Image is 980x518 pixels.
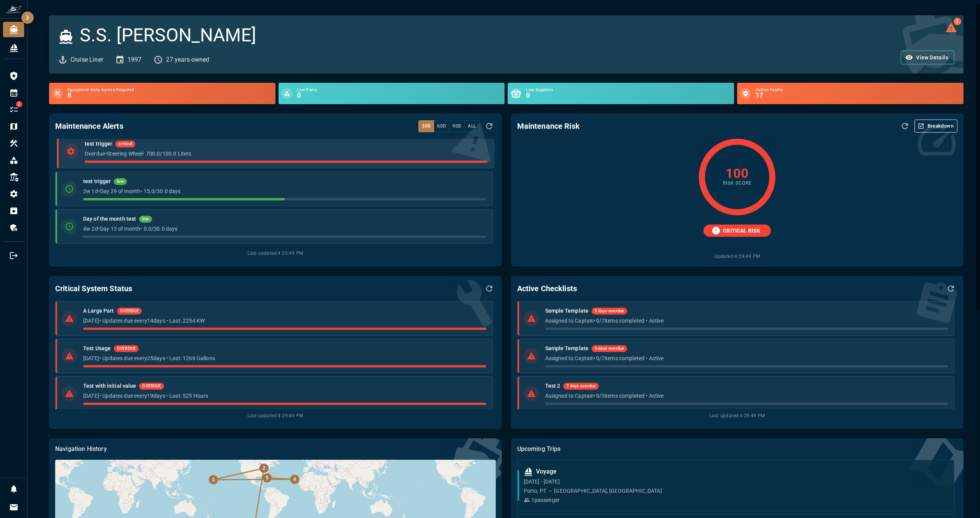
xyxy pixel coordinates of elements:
[3,203,24,218] div: Archived
[83,354,486,362] p: [DATE] • Updates due every 25 days • Last: 1266 Gallons
[718,227,765,235] span: CRITICAL RISK
[83,177,111,186] h6: test trigger
[3,85,24,100] li: Calendar
[83,382,136,390] h6: Test with initial value
[545,317,948,325] p: Assigned to Captain • 0 / 7 items completed • Active
[209,475,218,484] div: 3
[6,500,21,515] button: Invitations
[67,92,272,99] h6: 8
[85,140,112,148] h6: test trigger
[434,120,449,132] button: 60d
[723,180,752,187] span: Risk Score
[55,412,495,420] span: Last updated: 4:29:49 PM
[3,119,24,134] div: Trips
[262,473,272,482] div: 5
[944,282,957,295] button: Refresh Data
[80,25,256,46] h3: S.S. [PERSON_NAME]
[3,248,24,263] li: Logout
[70,55,103,64] p: Cruise Liner
[6,5,21,13] img: ZeaFarer Logo
[3,102,24,117] div: Checklists
[55,282,132,295] h6: Critical System Status
[139,383,164,390] span: OVERDUE
[67,88,272,92] span: Equipment Data Survey Required
[545,382,560,390] h6: Test 2
[545,307,589,315] h6: Sample Template
[290,475,299,484] div: 4
[914,120,957,133] button: Breakdown
[83,215,136,223] h6: Day of the month test
[83,344,111,353] h6: Test Usage
[524,487,948,495] p: Porto, PT → [GEOGRAPHIC_DATA], [GEOGRAPHIC_DATA]
[517,444,957,454] p: Upcoming Trips
[592,308,627,315] span: 5 days overdue
[536,467,557,476] p: Voyage
[526,92,731,99] h6: 0
[418,120,434,132] button: 30d
[526,88,731,92] span: Low Supplies
[83,392,486,400] p: [DATE] • Updates due every 19 days • Last: 525 Hours
[483,120,496,133] button: Refresh Data
[3,22,24,37] div: S.S. Anne
[128,55,142,64] p: 1997
[898,120,911,133] button: Refresh Assessment
[715,247,760,261] span: Updated: 4:29:49 PM
[517,120,580,132] h6: Maintenance Risk
[3,136,24,151] li: Equipment
[259,464,269,473] div: 2
[464,120,479,132] button: All
[83,317,486,325] p: [DATE] • Updates due every 14 days • Last: 2254 KW
[166,55,209,64] p: 27 years owned
[16,101,22,107] span: 2
[901,51,954,65] button: View Details
[3,40,24,56] div: Fleet
[83,225,486,233] p: 4w 2d • Day 13 of month • 0.0 / 30.0 days
[55,444,495,454] p: Navigation History
[449,120,465,132] button: 90d
[55,250,495,257] span: Last updated: 4:29:49 PM
[563,383,599,390] span: 7 days overdue
[517,282,577,295] h6: Active Checklists
[55,120,123,132] h6: Maintenance Alerts
[726,167,749,180] h4: 100
[945,21,957,34] button: 2 log alerts
[117,308,142,315] span: OVERDUE
[114,346,139,352] span: OVERDUE
[524,478,948,485] p: [DATE] - [DATE]
[115,141,135,148] span: critical
[517,412,957,420] span: Last updated: 4:29:49 PM
[297,92,502,99] h6: 0
[592,346,627,352] span: 5 days overdue
[3,169,24,185] li: Compliance
[545,354,948,362] p: Assigned to Captain • 0 / 7 items completed • Active
[545,392,948,400] p: Assigned to Captain • 0 / 3 items completed • Active
[531,496,560,504] p: 1 passenger
[755,88,960,92] span: Active Faults
[83,187,486,195] p: 2w 1d • Day 29 of month • 15.0 / 30.0 days
[6,481,21,497] button: Notifications
[83,307,114,315] h6: A Large Part
[483,282,496,295] button: Refresh Data
[139,216,152,223] span: low
[3,152,24,168] div: Inventory
[3,220,24,235] div: Admin
[85,150,487,157] p: Overdue • Steering Wheel • 700.0 / 100.0 Liters
[114,179,126,185] span: low
[545,344,589,353] h6: Sample Template
[297,88,502,92] span: Low Parts
[3,68,24,84] div: Logbook
[954,18,961,25] span: 2
[3,186,24,202] div: Configuration
[755,92,960,99] h6: 17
